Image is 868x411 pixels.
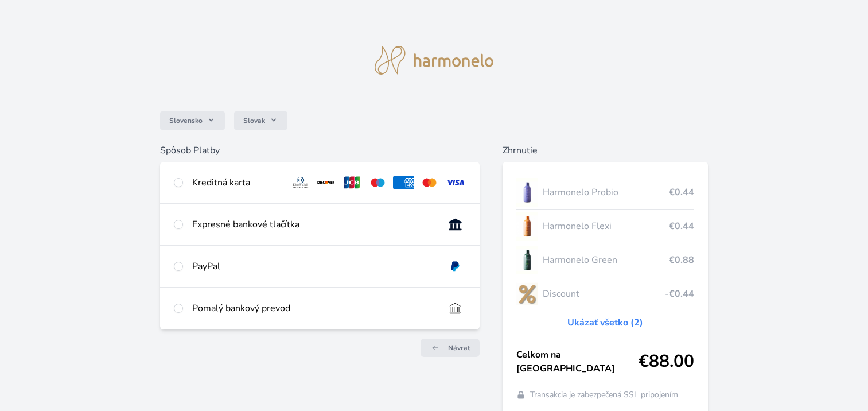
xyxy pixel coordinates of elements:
[243,116,265,125] span: Slovak
[543,219,669,233] span: Harmonelo Flexi
[543,185,669,199] span: Harmonelo Probio
[669,219,694,233] span: €0.44
[375,46,494,75] img: logo.svg
[393,176,414,189] img: amex.svg
[169,116,203,125] span: Slovensko
[445,301,466,315] img: bankTransfer_IBAN.svg
[290,176,312,189] img: diners.svg
[543,253,669,267] span: Harmonelo Green
[234,111,287,130] button: Slovak
[192,259,435,273] div: PayPal
[192,176,281,189] div: Kreditná karta
[665,287,694,301] span: -€0.44
[160,111,225,130] button: Slovensko
[516,178,538,207] img: CLEAN_PROBIO_se_stinem_x-lo.jpg
[503,144,708,157] h6: Zhrnutie
[516,246,538,274] img: CLEAN_GREEN_se_stinem_x-lo.jpg
[445,176,466,189] img: visa.svg
[445,218,466,231] img: onlineBanking_SK.svg
[516,280,538,308] img: discount-lo.png
[192,218,435,231] div: Expresné bankové tlačítka
[445,259,466,273] img: paypal.svg
[448,343,470,352] span: Návrat
[543,287,665,301] span: Discount
[419,176,440,189] img: mc.svg
[516,348,639,375] span: Celkom na [GEOGRAPHIC_DATA]
[341,176,363,189] img: jcb.svg
[567,316,643,329] a: Ukázať všetko (2)
[669,253,694,267] span: €0.88
[421,339,480,357] a: Návrat
[316,176,337,189] img: discover.svg
[160,144,480,157] h6: Spôsob Platby
[669,185,694,199] span: €0.44
[516,212,538,241] img: CLEAN_FLEXI_se_stinem_x-hi_(1)-lo.jpg
[639,351,694,372] span: €88.00
[192,301,435,315] div: Pomalý bankový prevod
[530,389,678,401] span: Transakcia je zabezpečená SSL pripojením
[367,176,388,189] img: maestro.svg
